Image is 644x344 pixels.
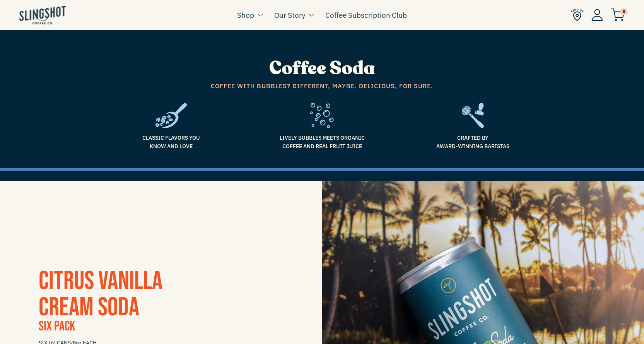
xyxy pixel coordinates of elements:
span: Lively bubbles meets organic coffee and real fruit juice [253,133,392,151]
a: Coffee Subscription Club [325,9,407,21]
img: fizz-1636557709766.svg [310,103,334,128]
span: Classic flavors you know and love [102,133,241,151]
img: frame2-1635783918803.svg [462,103,484,128]
img: frame1-1635784469953.svg [155,103,187,128]
a: CITRUS VANILLACREAM SODA [39,265,162,323]
img: Account [591,9,603,21]
img: Find Us [571,9,584,21]
span: Coffee with bubbles? Different, maybe. Delicious, for sure. [102,81,543,91]
img: cart [611,9,625,21]
span: Six Pack [39,318,75,335]
span: Crafted by Award-Winning Baristas [403,133,543,151]
a: Shop [237,9,254,21]
span: 0 [620,8,627,15]
span: Coffee Soda [269,56,375,81]
a: 0 [611,10,625,19]
span: CITRUS VANILLA CREAM SODA [39,265,162,323]
a: Our Story [274,9,305,21]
